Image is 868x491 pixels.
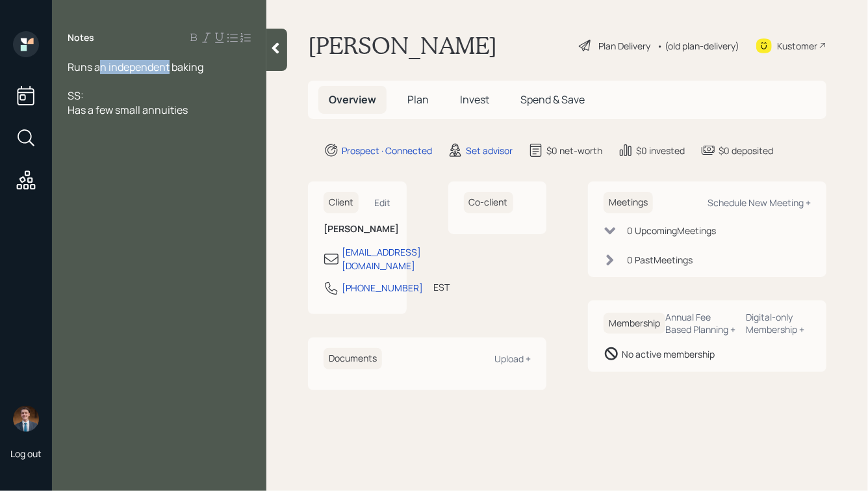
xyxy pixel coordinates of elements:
[598,39,650,53] div: Plan Delivery
[494,352,531,365] div: Upload +
[708,196,811,209] div: Schedule New Meeting +
[407,92,429,107] span: Plan
[777,39,817,53] div: Kustomer
[627,253,693,267] div: 0 Past Meeting s
[342,245,421,272] div: [EMAIL_ADDRESS][DOMAIN_NAME]
[324,224,391,235] h6: [PERSON_NAME]
[324,348,382,369] h6: Documents
[546,144,602,157] div: $0 net-worth
[622,347,715,361] div: No active membership
[636,144,685,157] div: $0 invested
[460,92,489,107] span: Invest
[13,406,39,432] img: hunter_neumayer.jpg
[68,103,188,117] span: Has a few small annuities
[520,92,585,107] span: Spend & Save
[627,224,716,237] div: 0 Upcoming Meeting s
[747,311,811,336] div: Digital-only Membership +
[68,60,203,74] span: Runs an independent baking
[464,192,513,213] h6: Co-client
[324,192,359,213] h6: Client
[665,311,736,336] div: Annual Fee Based Planning +
[342,144,432,157] div: Prospect · Connected
[68,31,94,44] label: Notes
[308,31,497,60] h1: [PERSON_NAME]
[604,192,653,213] h6: Meetings
[604,313,665,334] h6: Membership
[342,281,423,295] div: [PHONE_NUMBER]
[329,92,376,107] span: Overview
[466,144,513,157] div: Set advisor
[719,144,773,157] div: $0 deposited
[375,196,391,209] div: Edit
[657,39,739,53] div: • (old plan-delivery)
[68,88,84,103] span: SS:
[433,280,450,294] div: EST
[10,447,42,460] div: Log out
